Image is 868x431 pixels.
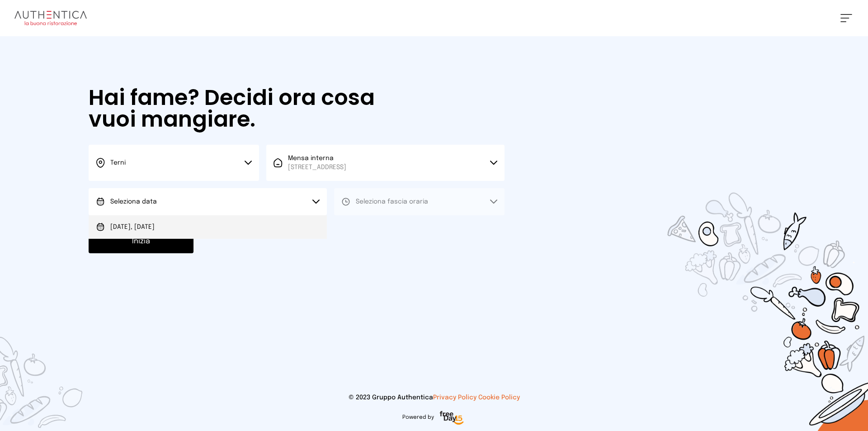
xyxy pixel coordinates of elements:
a: Privacy Policy [433,394,476,401]
button: Inizia [89,230,193,253]
span: Seleziona fascia oraria [356,199,428,205]
p: © 2023 Gruppo Authentica [14,393,854,402]
a: Cookie Policy [478,394,520,401]
span: Powered by [402,414,434,421]
img: logo-freeday.3e08031.png [438,409,466,427]
button: Seleziona fascia oraria [334,188,505,215]
span: Seleziona data [110,199,157,205]
button: Seleziona data [89,188,327,215]
span: [DATE], [DATE] [110,223,155,232]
